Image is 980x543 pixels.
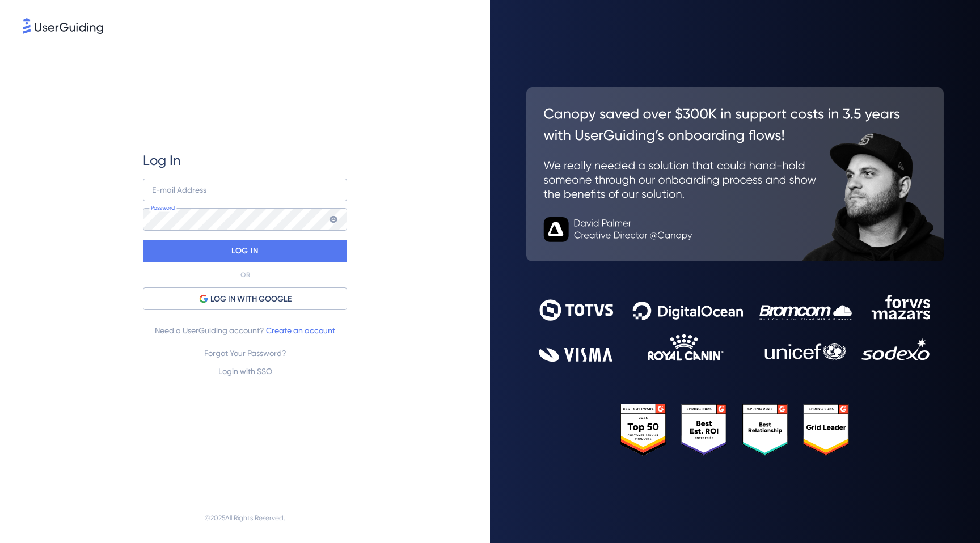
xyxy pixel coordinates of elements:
[620,404,850,456] img: 25303e33045975176eb484905ab012ff.svg
[526,87,944,262] img: 26c0aa7c25a843aed4baddd2b5e0fa68.svg
[210,292,292,306] span: LOG IN WITH GOOGLE
[143,151,181,169] span: Log In
[143,179,347,201] input: example@company.com
[155,324,335,337] span: Need a UserGuiding account?
[539,295,931,362] img: 9302ce2ac39453076f5bc0f2f2ca889b.svg
[23,18,103,34] img: 8faab4ba6bc7696a72372aa768b0286c.svg
[204,349,286,358] a: Forgot Your Password?
[266,326,335,335] a: Create an account
[231,242,258,260] p: LOG IN
[240,270,250,279] p: OR
[218,367,272,376] a: Login with SSO
[205,511,285,525] span: © 2025 All Rights Reserved.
